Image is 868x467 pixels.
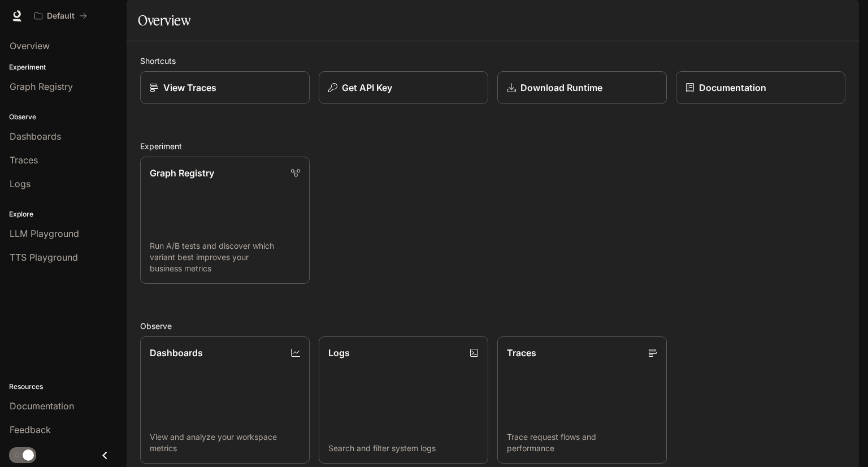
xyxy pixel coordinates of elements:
[319,336,488,464] a: LogsSearch and filter system logs
[140,140,845,152] h2: Experiment
[29,5,92,27] button: All workspaces
[150,431,300,454] p: View and analyze your workspace metrics
[699,81,766,94] p: Documentation
[328,443,479,454] p: Search and filter system logs
[507,431,657,454] p: Trace request flows and performance
[140,157,310,284] a: Graph RegistryRun A/B tests and discover which variant best improves your business metrics
[520,81,602,94] p: Download Runtime
[676,71,845,104] a: Documentation
[497,71,667,104] a: Download Runtime
[47,11,75,21] p: Default
[328,346,350,360] p: Logs
[150,166,214,180] p: Graph Registry
[342,81,392,94] p: Get API Key
[140,71,310,104] a: View Traces
[163,81,216,94] p: View Traces
[150,346,203,360] p: Dashboards
[140,320,845,332] h2: Observe
[319,71,488,104] button: Get API Key
[140,336,310,464] a: DashboardsView and analyze your workspace metrics
[140,55,845,67] h2: Shortcuts
[507,346,536,360] p: Traces
[497,336,667,464] a: TracesTrace request flows and performance
[138,9,190,32] h1: Overview
[150,240,300,274] p: Run A/B tests and discover which variant best improves your business metrics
